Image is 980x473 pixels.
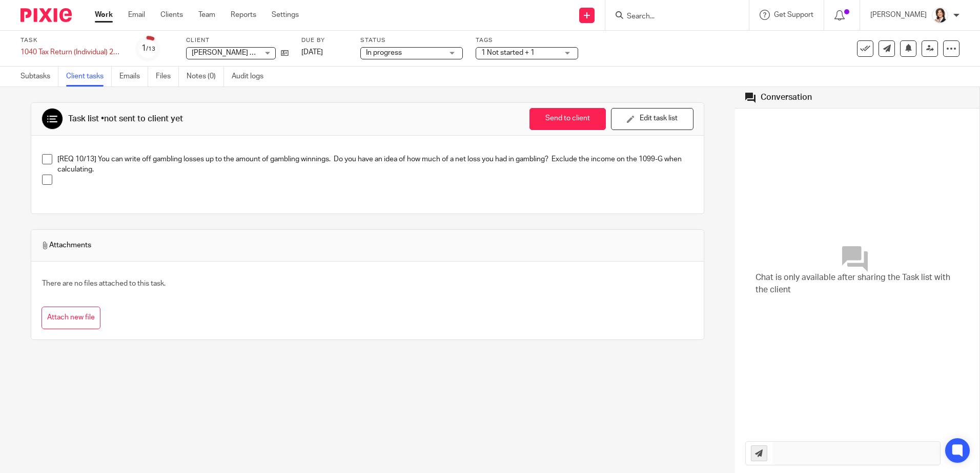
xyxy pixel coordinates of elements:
[156,67,179,87] a: Files
[21,47,123,57] div: 1040 Tax Return (Individual) 2024
[57,154,693,175] p: [REQ 10/13] You can write off gambling losses up to the amount of gambling winnings. Do you have ...
[231,10,256,20] a: Reports
[611,108,693,130] button: Edit task list
[232,67,271,87] a: Audit logs
[301,36,348,45] label: Due by
[756,272,959,296] span: Chat is only available after sharing the Task list with the client
[198,10,215,20] a: Team
[104,115,183,123] span: not sent to client yet
[476,36,578,45] label: Tags
[481,49,535,56] span: 1 Not started + 1
[932,7,948,24] img: BW%20Website%203%20-%20square.jpg
[301,49,323,56] span: [DATE]
[42,280,166,287] span: There are no files attached to this task.
[774,11,813,18] span: Get Support
[626,12,718,21] input: Search
[42,240,91,250] span: Attachments
[192,49,312,56] span: [PERSON_NAME] & [PERSON_NAME]
[146,46,155,52] small: /13
[870,10,927,20] p: [PERSON_NAME]
[95,10,113,20] a: Work
[68,114,183,124] div: Task list •
[141,42,155,54] div: 1
[360,36,463,45] label: Status
[119,67,148,87] a: Emails
[761,92,812,103] div: Conversation
[272,10,299,20] a: Settings
[128,10,145,20] a: Email
[42,307,100,330] button: Attach new file
[186,36,289,45] label: Client
[366,49,402,56] span: In progress
[21,67,58,87] a: Subtasks
[187,67,224,87] a: Notes (0)
[160,10,183,20] a: Clients
[21,36,123,45] label: Task
[21,8,72,22] img: Pixie
[529,108,606,130] button: Send to client
[66,67,112,87] a: Client tasks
